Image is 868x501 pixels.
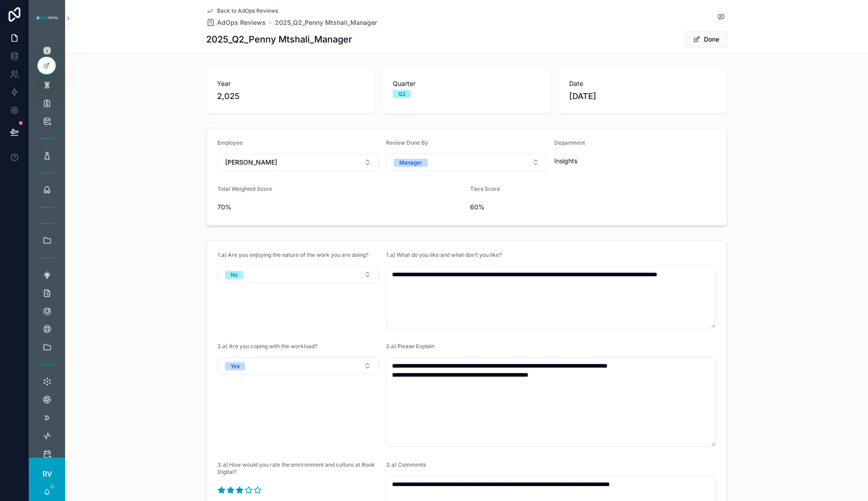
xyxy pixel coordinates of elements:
[206,33,352,46] h1: 2025_Q2_Penny Mtshali_Manager
[386,461,426,468] span: 3.a) Comments
[217,266,379,283] button: Select Button
[386,154,547,171] button: Select Button
[42,468,52,479] span: RV
[399,159,422,167] div: Manager
[217,357,379,374] button: Select Button
[217,7,278,14] span: Back to AdOps Reviews
[217,203,463,212] span: 70%
[217,343,317,350] span: 2.a) Are you coping with the workload?
[34,14,60,22] img: App logo
[217,90,364,103] span: 2,025
[386,139,428,146] span: Review Done By
[386,343,434,350] span: 2.a) Please Explain
[217,154,379,171] button: Select Button
[470,203,716,212] span: 60%
[206,18,266,27] a: AdOps Reviews
[217,461,375,475] span: 3.a) How would you rate the environment and culture at Rook Digital?
[398,90,406,98] div: Q2
[386,251,502,258] span: 1.a) What do you like and what don’t you like?
[569,90,716,103] span: [DATE]
[217,79,364,88] span: Year
[217,18,266,27] span: AdOps Reviews
[275,18,377,27] a: 2025_Q2_Penny Mtshali_Manager
[231,362,240,370] div: Yes
[231,271,238,279] div: No
[685,31,727,47] button: Done
[569,79,716,88] span: Date
[217,251,368,258] span: 1.a) Are you enjoying the nature of the work you are doing?
[470,185,500,192] span: Tiers Score
[217,139,243,146] span: Employee
[554,156,716,165] span: Insights
[225,158,277,167] span: [PERSON_NAME]
[554,139,585,146] span: Department
[217,185,272,192] span: Total Weighted Score
[393,79,540,88] span: Quarter
[29,36,65,458] div: scrollable content
[206,7,278,14] a: Back to AdOps Reviews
